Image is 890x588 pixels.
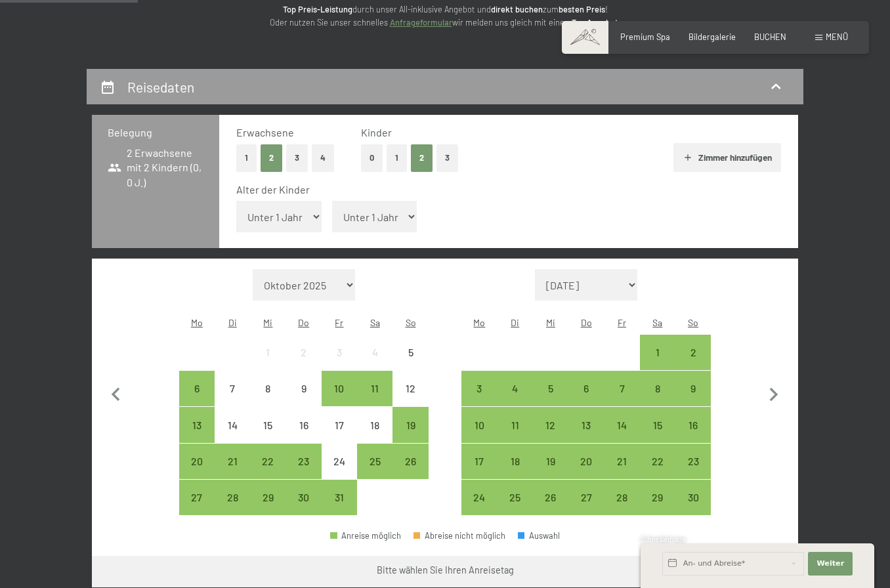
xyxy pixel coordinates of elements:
[191,317,203,328] abbr: Montag
[215,444,250,479] div: Tue Oct 21 2025
[641,420,674,453] div: 15
[568,480,604,515] div: Anreise möglich
[323,456,356,489] div: 24
[251,456,284,489] div: 22
[533,480,568,515] div: Anreise möglich
[263,317,272,328] abbr: Mittwoch
[286,335,322,370] div: Thu Oct 02 2025
[826,31,848,42] span: Menü
[179,444,215,479] div: Anreise möglich
[675,335,711,370] div: Sun Nov 02 2025
[533,371,568,406] div: Wed Nov 05 2025
[499,456,532,489] div: 18
[568,444,604,479] div: Thu Nov 20 2025
[283,4,352,14] strong: Top Preis-Leistung
[287,492,320,525] div: 30
[322,480,357,515] div: Anreise möglich
[286,144,308,171] button: 3
[570,383,603,416] div: 6
[675,371,711,406] div: Sun Nov 09 2025
[286,407,322,442] div: Anreise nicht möglich
[463,492,496,525] div: 24
[251,420,284,453] div: 15
[370,317,380,328] abbr: Samstag
[180,456,213,489] div: 20
[357,371,392,406] div: Anreise möglich
[179,480,215,515] div: Anreise möglich
[534,456,567,489] div: 19
[605,383,638,416] div: 7
[604,371,639,406] div: Fri Nov 07 2025
[357,371,392,406] div: Sat Oct 11 2025
[228,317,237,328] abbr: Dienstag
[581,317,592,328] abbr: Donnerstag
[675,407,711,442] div: Anreise möglich
[546,317,555,328] abbr: Mittwoch
[677,420,710,453] div: 16
[518,532,560,540] div: Auswahl
[179,407,215,442] div: Anreise möglich
[179,480,215,515] div: Mon Oct 27 2025
[286,335,322,370] div: Anreise nicht möglich
[570,456,603,489] div: 20
[568,480,604,515] div: Thu Nov 27 2025
[640,444,675,479] div: Anreise möglich
[216,492,249,525] div: 28
[179,444,215,479] div: Mon Oct 20 2025
[250,480,286,515] div: Wed Oct 29 2025
[677,456,710,489] div: 23
[392,371,428,406] div: Sun Oct 12 2025
[461,407,497,442] div: Mon Nov 10 2025
[215,480,250,515] div: Tue Oct 28 2025
[461,407,497,442] div: Anreise möglich
[108,125,203,140] h3: Belegung
[754,31,786,42] a: BUCHEN
[463,456,496,489] div: 17
[179,407,215,442] div: Mon Oct 13 2025
[605,492,638,525] div: 28
[463,383,496,416] div: 3
[604,407,639,442] div: Fri Nov 14 2025
[534,383,567,416] div: 5
[436,144,458,171] button: 3
[392,335,428,370] div: Sun Oct 05 2025
[499,420,532,453] div: 11
[287,383,320,416] div: 9
[394,383,427,416] div: 12
[533,444,568,479] div: Wed Nov 19 2025
[322,407,357,442] div: Fri Oct 17 2025
[534,492,567,525] div: 26
[675,335,711,370] div: Anreise möglich
[215,371,250,406] div: Anreise nicht möglich
[335,317,343,328] abbr: Freitag
[604,480,639,515] div: Fri Nov 28 2025
[568,407,604,442] div: Thu Nov 13 2025
[620,31,670,42] span: Premium Spa
[358,456,391,489] div: 25
[180,492,213,525] div: 27
[215,407,250,442] div: Anreise nicht möglich
[675,444,711,479] div: Anreise möglich
[215,480,250,515] div: Anreise möglich
[286,444,322,479] div: Thu Oct 23 2025
[498,371,533,406] div: Anreise möglich
[102,269,130,516] button: Vorheriger Monat
[322,444,357,479] div: Fri Oct 24 2025
[251,492,284,525] div: 29
[640,407,675,442] div: Anreise möglich
[215,407,250,442] div: Tue Oct 14 2025
[604,480,639,515] div: Anreise möglich
[322,371,357,406] div: Anreise möglich
[411,144,433,171] button: 2
[640,371,675,406] div: Anreise möglich
[568,371,604,406] div: Anreise möglich
[689,31,736,42] span: Bildergalerie
[413,532,505,540] div: Abreise nicht möglich
[760,269,788,516] button: Nächster Monat
[392,444,428,479] div: Sun Oct 26 2025
[216,456,249,489] div: 21
[127,79,194,95] h2: Reisedaten
[473,317,485,328] abbr: Montag
[261,144,282,171] button: 2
